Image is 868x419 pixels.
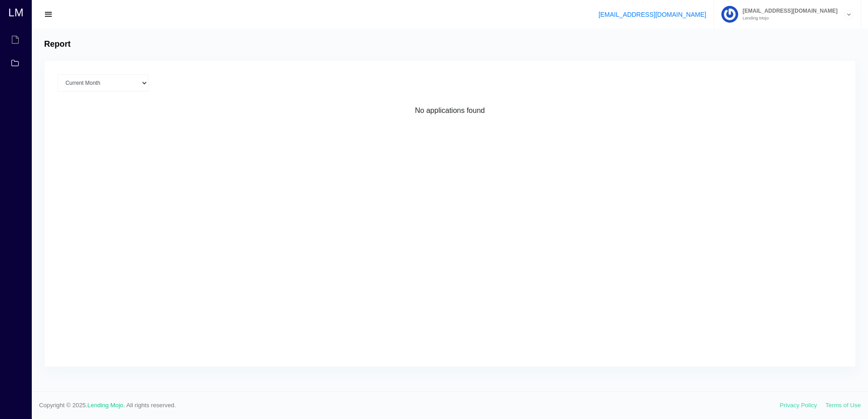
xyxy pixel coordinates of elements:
div: No applications found [58,105,842,116]
img: Profile image [721,6,738,23]
span: [EMAIL_ADDRESS][DOMAIN_NAME] [738,8,838,14]
a: Privacy Policy [780,402,817,409]
a: [EMAIL_ADDRESS][DOMAIN_NAME] [598,11,706,18]
small: Lending Mojo [738,16,838,20]
a: Terms of Use [825,402,861,409]
h4: Report [44,39,70,49]
a: Lending Mojo [88,402,123,409]
span: Copyright © 2025. . All rights reserved. [39,401,780,410]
